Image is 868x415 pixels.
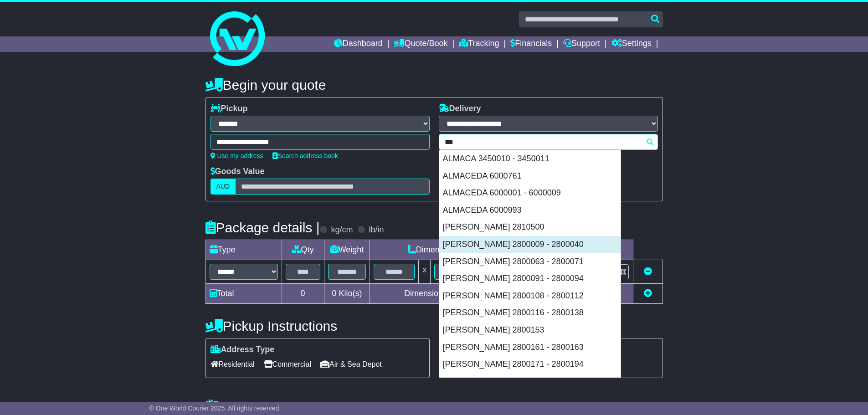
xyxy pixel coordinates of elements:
a: Settings [611,36,652,52]
a: Financials [510,36,552,52]
td: 0 [282,284,324,304]
div: [PERSON_NAME] 2800171 - 2800194 [439,356,621,373]
a: Search address book [272,152,338,159]
a: Support [563,36,600,52]
label: Delivery [439,104,481,114]
td: Dimensions in Centimetre(s) [370,284,539,304]
span: Commercial [264,357,311,371]
typeahead: Please provide city [439,134,658,150]
span: Air & Sea Depot [320,357,382,371]
div: [PERSON_NAME] 2800161 - 2800163 [439,339,621,356]
td: Qty [282,240,324,260]
span: 0 [332,289,336,298]
div: ALMACA 3450010 - 3450011 [439,150,621,168]
label: kg/cm [331,225,353,235]
label: Address Type [211,345,275,355]
div: [PERSON_NAME] 2800153 [439,322,621,339]
span: © One World Courier 2025. All rights reserved. [149,405,281,412]
td: Dimensions (L x W x H) [370,240,539,260]
h4: Warranty & Insurance [205,399,663,414]
td: Total [205,284,282,304]
div: [PERSON_NAME] 2800212 - 2800215 [439,373,621,390]
h4: Package details | [205,220,320,235]
div: [PERSON_NAME] 2800009 - 2800040 [439,236,621,253]
div: [PERSON_NAME] 2800063 - 2800071 [439,253,621,271]
label: lb/in [369,225,384,235]
div: [PERSON_NAME] 2800108 - 2800112 [439,287,621,305]
td: Type [205,240,282,260]
a: Use my address [211,152,263,159]
div: [PERSON_NAME] 2800091 - 2800094 [439,270,621,287]
span: Residential [211,357,255,371]
label: Pickup [211,104,248,114]
td: Weight [324,240,370,260]
a: Add new item [644,289,652,298]
a: Quote/Book [394,36,447,52]
label: Goods Value [211,167,265,177]
td: Kilo(s) [324,284,370,304]
div: ALMACEDA 6000001 - 6000009 [439,184,621,202]
td: x [419,260,431,284]
div: ALMACEDA 6000761 [439,168,621,185]
h4: Pickup Instructions [205,318,430,333]
a: Tracking [459,36,499,52]
h4: Begin your quote [205,77,663,92]
div: [PERSON_NAME] 2800116 - 2800138 [439,304,621,322]
div: ALMACEDA 6000993 [439,202,621,219]
a: Dashboard [334,36,383,52]
div: [PERSON_NAME] 2810500 [439,219,621,236]
a: Remove this item [644,267,652,276]
label: AUD [211,179,236,195]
